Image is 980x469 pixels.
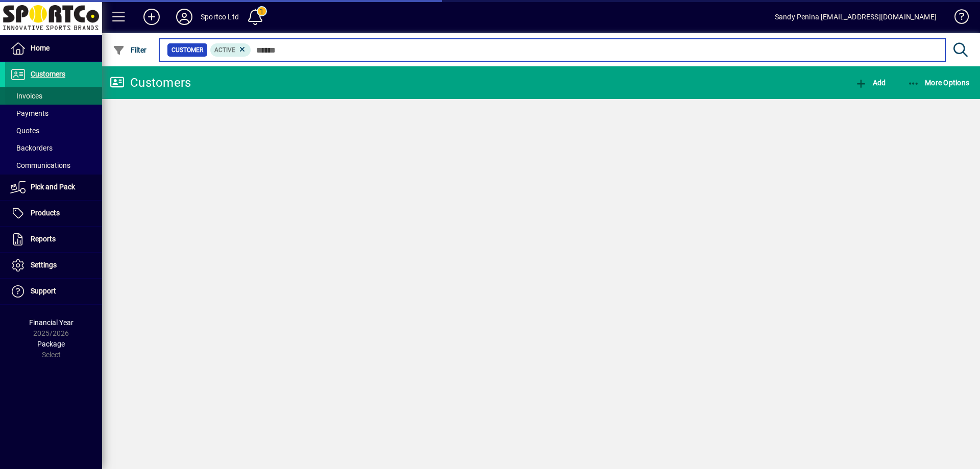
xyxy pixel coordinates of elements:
[37,340,65,348] span: Package
[5,253,102,278] a: Settings
[110,41,150,59] button: Filter
[31,261,57,269] span: Settings
[855,79,886,87] span: Add
[5,87,102,105] a: Invoices
[10,161,70,169] span: Communications
[5,201,102,226] a: Products
[135,8,168,26] button: Add
[5,105,102,122] a: Payments
[852,73,888,92] button: Add
[214,46,235,54] span: Active
[5,157,102,174] a: Communications
[908,79,970,87] span: More Options
[168,8,201,26] button: Profile
[31,44,50,52] span: Home
[201,9,239,25] div: Sportco Ltd
[10,92,42,100] span: Invoices
[775,9,937,25] div: Sandy Penina [EMAIL_ADDRESS][DOMAIN_NAME]
[31,235,56,243] span: Reports
[5,175,102,200] a: Pick and Pack
[5,279,102,304] a: Support
[10,127,39,135] span: Quotes
[947,2,967,35] a: Knowledge Base
[113,46,147,54] span: Filter
[110,75,191,91] div: Customers
[210,43,251,57] mat-chip: Activation Status: Active
[31,287,56,295] span: Support
[29,318,73,327] span: Financial Year
[31,183,75,191] span: Pick and Pack
[171,45,203,55] span: Customer
[5,122,102,139] a: Quotes
[10,144,53,152] span: Backorders
[10,109,48,117] span: Payments
[905,73,972,92] button: More Options
[31,209,60,217] span: Products
[5,227,102,252] a: Reports
[31,70,65,78] span: Customers
[5,139,102,157] a: Backorders
[5,36,102,61] a: Home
